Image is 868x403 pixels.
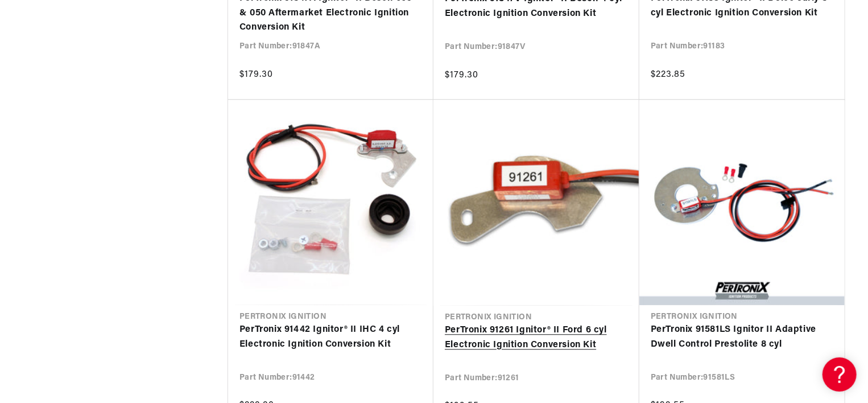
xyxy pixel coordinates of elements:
a: PerTronix 91261 Ignitor® II Ford 6 cyl Electronic Ignition Conversion Kit [445,323,628,352]
a: PerTronix 91581LS Ignitor II Adaptive Dwell Control Prestolite 8 cyl [651,323,833,352]
a: PerTronix 91442 Ignitor® II IHC 4 cyl Electronic Ignition Conversion Kit [239,323,422,352]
